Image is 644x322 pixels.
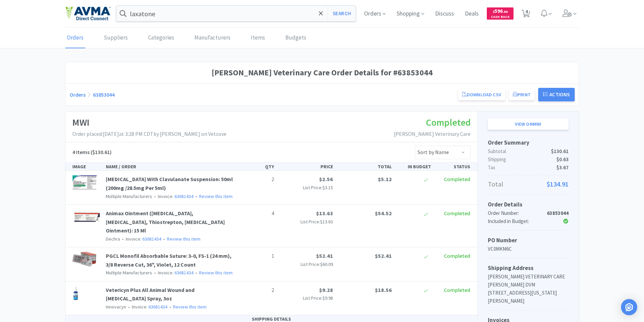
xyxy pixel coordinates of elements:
img: e4e33dab9f054f5782a47901c742baa9_102.png [65,6,111,21]
a: Review this item [199,270,233,276]
span: Invoice: [152,193,193,199]
span: • [162,236,166,242]
p: List Price: [280,261,333,268]
span: $130.61 [551,147,569,155]
span: $9.98 [323,295,333,301]
span: Invoice: [126,304,167,310]
a: 63681434 [174,193,193,199]
a: Review this item [199,193,233,199]
p: Total [488,179,569,190]
span: Invoice: [120,236,161,242]
span: Multiple Manufacturers [106,270,152,276]
p: [PERSON_NAME] VETERINARY CARE [PERSON_NAME] DVM [STREET_ADDRESS][US_STATE][PERSON_NAME] [488,273,569,305]
a: PGCL Monofil Absorbable Suture: 3-0, FS-1 (24 mm), 3/8 Reverse Cut, 36", Violet, 12 Count [106,252,232,268]
a: Review this item [167,236,200,242]
h5: ($130.61) [72,148,112,157]
span: Dechra [106,236,120,242]
a: $596.66Cash Back [487,4,514,23]
span: Innovacyn [106,304,126,310]
div: Open Intercom Messenger [621,299,637,315]
span: $18.56 [375,287,392,293]
a: Budgets [284,28,308,48]
a: 63681434 [174,270,193,276]
h5: PO Number [488,236,569,245]
span: • [153,193,157,199]
span: $13.63 [316,210,333,217]
div: Included in Budget: [488,217,542,225]
h5: Shipping Address [488,264,569,273]
button: Search [328,6,356,21]
a: Suppliers [102,28,129,48]
p: [PERSON_NAME] Veterinary Care [394,130,471,139]
span: Completed [444,287,470,293]
span: • [168,304,172,310]
span: . 66 [503,9,508,14]
strong: 63853044 [547,210,569,216]
span: • [153,270,157,276]
div: IMAGE [70,163,103,170]
div: TOTAL [336,163,395,170]
p: 4 [240,209,274,218]
a: Vetericyn Plus All Animal Wound and [MEDICAL_DATA] Spray, 3oz [106,287,194,302]
p: List Price: [280,184,333,191]
span: $2.56 [319,176,333,182]
div: Order Number: [488,209,542,217]
p: 2 [240,175,274,184]
h1: MWI [72,115,226,130]
span: $0.63 [556,155,569,164]
a: Animax Ointment ([MEDICAL_DATA], [MEDICAL_DATA], Thiostrepton, [MEDICAL_DATA] Ointment): 15 Ml [106,210,225,234]
h5: Order Details [488,200,569,209]
span: Completed [426,116,471,128]
span: $ [493,9,495,14]
a: Categories [146,28,176,48]
a: View onMWI [488,118,569,130]
div: STATUS [434,163,473,170]
img: c3f685acf0f7416b8c45b6554a4ef553_17964.png [72,209,101,224]
div: PRICE [277,163,336,170]
p: 1 [240,252,274,261]
button: Print [509,89,535,100]
span: $5.12 [378,176,392,182]
span: Cash Back [491,15,509,20]
span: $54.52 [375,210,392,217]
span: • [194,193,198,199]
a: Items [249,28,267,48]
span: Completed [444,210,470,217]
span: $52.41 [316,252,333,259]
a: 63853044 [93,91,115,98]
a: Orders [70,91,86,98]
span: $3.67 [556,164,569,172]
p: Order placed: [DATE] at 3:28 PM CDT by [PERSON_NAME] on Vetcove [72,130,226,139]
h1: [PERSON_NAME] Veterinary Care Order Details for #63853044 [70,66,575,79]
a: [MEDICAL_DATA] With Clavulanate Suspension: 50ml (200mg /28.5mg Per 5ml) [106,176,233,191]
img: 5e026dd63538482aa7b33dce1e815e12_6906.png [72,252,97,267]
div: NAME / ORDER [103,163,238,170]
img: cf41800747604506b9a41acab923bcf6_260835.png [72,175,97,190]
span: Completed [444,252,470,259]
a: 63681434 [142,236,161,242]
a: Manufacturers [193,28,232,48]
p: VC0MKM6C [488,245,569,253]
p: Subtotal [488,147,569,155]
p: List Price: [280,294,333,302]
p: Tax [488,164,569,172]
span: • [194,270,198,276]
span: 596 [493,8,508,14]
a: 63681434 [148,304,167,310]
span: $60.09 [320,261,333,267]
a: Review this item [173,304,207,310]
span: Invoice: [152,270,193,276]
h5: Order Summary [488,138,569,147]
span: Multiple Manufacturers [106,193,152,199]
div: QTY [238,163,277,170]
span: • [121,236,125,242]
a: Orders [65,28,85,48]
a: Discuss [432,11,457,17]
span: • [127,304,131,310]
button: Actions [538,88,575,101]
p: 2 [240,286,274,295]
span: 4 Items [72,149,90,155]
span: $134.91 [547,179,569,190]
img: 3fcd4adca79e47448e805d648d87232e_210186.png [72,286,79,301]
span: $52.41 [375,252,392,259]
